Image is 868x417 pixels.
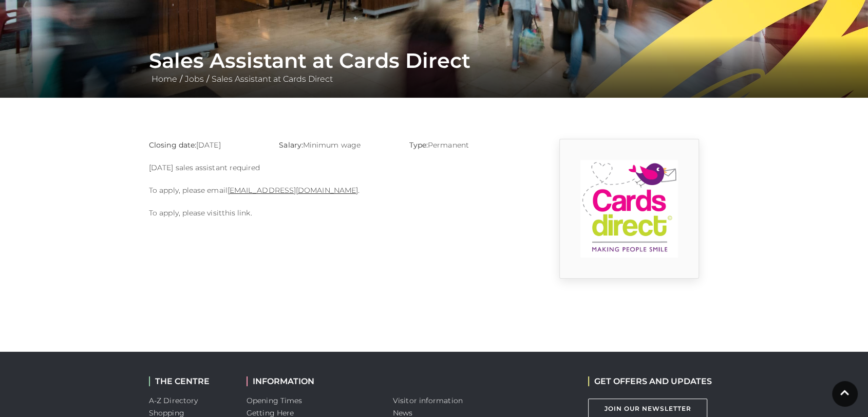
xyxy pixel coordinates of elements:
[228,186,358,195] a: [EMAIL_ADDRESS][DOMAIN_NAME]
[588,376,712,386] h2: GET OFFERS AND UPDATES
[209,74,335,84] a: Sales Assistant at Cards Direct
[149,48,719,73] h1: Sales Assistant at Cards Direct
[149,139,263,151] p: [DATE]
[149,207,524,219] p: To apply, please visit .
[247,396,302,405] a: Opening Times
[149,74,180,84] a: Home
[149,396,198,405] a: A-Z Directory
[409,140,428,150] strong: Type:
[149,161,524,174] p: [DATE] sales assistant required
[182,74,206,84] a: Jobs
[279,140,303,150] strong: Salary:
[222,208,251,217] a: this link
[247,376,378,386] h2: INFORMATION
[409,139,524,151] p: Permanent
[141,48,727,85] div: / /
[580,160,678,258] img: 9_1554819914_l1cI.png
[149,376,231,386] h2: THE CENTRE
[149,184,524,196] p: To apply, please email .
[149,140,196,150] strong: Closing date:
[393,396,463,405] a: Visitor information
[279,139,393,151] p: Minimum wage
